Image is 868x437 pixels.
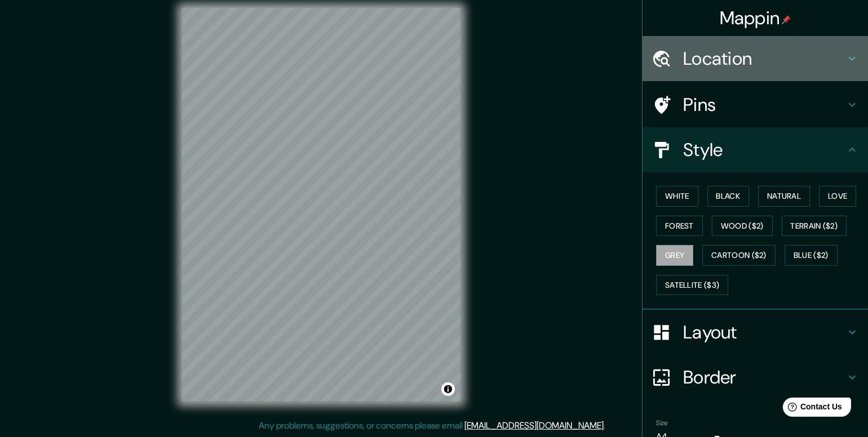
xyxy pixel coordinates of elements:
button: Black [707,186,750,207]
div: Border [643,355,868,400]
div: Style [643,127,868,172]
button: Blue ($2) [785,245,838,266]
button: Grey [656,245,693,266]
label: Size [656,418,668,428]
button: Love [819,186,856,207]
div: Pins [643,82,868,127]
button: Terrain ($2) [782,216,847,237]
p: Any problems, suggestions, or concerns please email . [259,419,605,432]
button: Wood ($2) [712,216,773,237]
a: [EMAIL_ADDRESS][DOMAIN_NAME] [464,420,604,431]
h4: Layout [683,321,845,344]
h4: Border [683,366,845,389]
canvas: Map [182,8,460,402]
h4: Mappin [720,7,791,29]
button: White [656,186,698,207]
button: Natural [758,186,810,207]
img: pin-icon.png [782,15,791,24]
div: Layout [643,310,868,355]
h4: Style [683,139,845,161]
div: . [607,419,609,432]
button: Cartoon ($2) [702,245,776,266]
iframe: Help widget launcher [768,393,856,425]
div: . [605,419,607,432]
div: Location [643,36,868,81]
button: Forest [656,216,703,237]
h4: Location [683,47,845,70]
button: Satellite ($3) [656,275,728,296]
h4: Pins [683,93,845,116]
button: Toggle attribution [441,382,455,396]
